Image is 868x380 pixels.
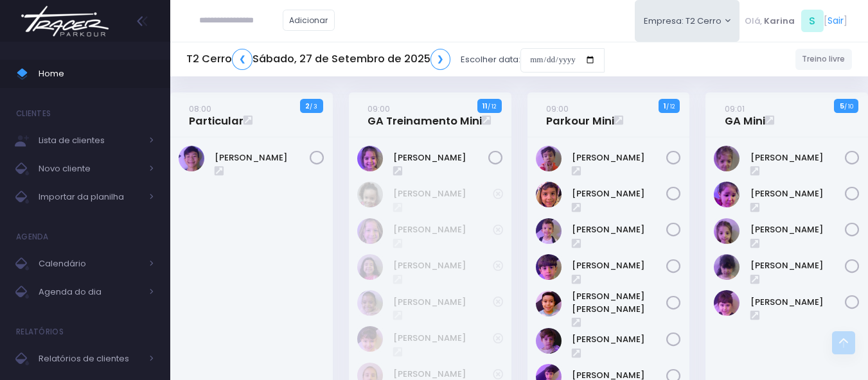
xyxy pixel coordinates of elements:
span: Novo cliente [39,160,141,177]
a: [PERSON_NAME] [572,223,667,236]
small: / 12 [488,103,496,110]
a: [PERSON_NAME] [393,223,493,236]
span: Lista de clientes [39,132,141,149]
a: Treino livre [795,49,853,70]
a: [PERSON_NAME] [572,333,667,346]
a: [PERSON_NAME] [750,223,846,236]
a: [PERSON_NAME] [750,259,846,272]
span: Importar da planilha [39,189,141,205]
img: Bento Oliveira da Costa [536,182,562,207]
img: Beatriz Giometti [357,218,383,244]
img: Clara Bordini [714,218,740,244]
img: Helena Maciel dos Santos [357,290,383,316]
img: Laura Ximenes Zanini [714,290,740,316]
a: Sair [828,14,844,28]
a: ❮ [232,49,252,70]
a: 08:00Particular [189,102,244,128]
img: Isabela Araújo Girotto [357,326,383,352]
img: Leonardo Ito Bueno Ramos [536,291,562,316]
span: Olá, [745,15,762,28]
a: 09:00GA Treinamento Mini [368,102,482,128]
a: [PERSON_NAME] [750,296,846,309]
a: [PERSON_NAME] [393,259,493,272]
span: Karina [764,15,795,28]
a: [PERSON_NAME] [393,296,493,309]
a: Adicionar [283,10,335,31]
strong: 2 [305,101,310,111]
h4: Clientes [16,101,51,126]
small: 08:00 [189,103,211,115]
small: / 10 [844,103,853,110]
a: [PERSON_NAME] [572,151,667,164]
a: ❯ [430,49,451,70]
img: Gabriel Afonso Frisch [536,218,562,244]
a: [PERSON_NAME] [572,187,667,200]
img: Giovanna Silveira Barp [357,254,383,280]
a: [PERSON_NAME] [393,151,488,164]
h4: Agenda [16,224,49,250]
small: 09:01 [725,103,745,115]
span: Relatórios de clientes [39,350,141,367]
strong: 11 [483,101,488,111]
img: Benjamin Franco [536,146,562,171]
div: [ ] [740,6,852,35]
a: [PERSON_NAME] [215,151,310,164]
span: Home [39,65,154,82]
a: [PERSON_NAME] [750,187,846,200]
small: 09:00 [546,103,569,115]
a: [PERSON_NAME] [572,259,667,272]
a: 09:00Parkour Mini [546,102,614,128]
a: [PERSON_NAME] [393,332,493,345]
img: Lorenzo Monte [536,328,562,354]
img: Antonella sousa bertanha [357,182,383,207]
span: S [801,10,824,32]
strong: 5 [840,101,844,111]
small: 09:00 [368,103,390,115]
small: / 12 [666,103,675,110]
span: Agenda do dia [39,284,141,300]
span: Calendário [39,255,141,272]
a: 09:01GA Mini [725,102,765,128]
img: Beatriz Gelber de Azevedo [714,182,740,207]
img: Melissa Minotti [357,146,383,171]
h5: T2 Cerro Sábado, 27 de Setembro de 2025 [186,49,450,70]
a: [PERSON_NAME] [750,151,846,164]
img: Isabela Sanseverino Curvo Candido Lima [714,254,740,280]
img: Gustavo Braga Janeiro Antunes [536,254,562,280]
a: [PERSON_NAME] [PERSON_NAME] [572,290,667,315]
small: / 3 [310,103,317,110]
div: Escolher data: [186,45,605,74]
h4: Relatórios [16,319,64,345]
img: Alice Bordini [714,146,740,171]
strong: 1 [664,101,666,111]
a: [PERSON_NAME] [393,187,493,200]
img: Albert Hong [179,146,204,171]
